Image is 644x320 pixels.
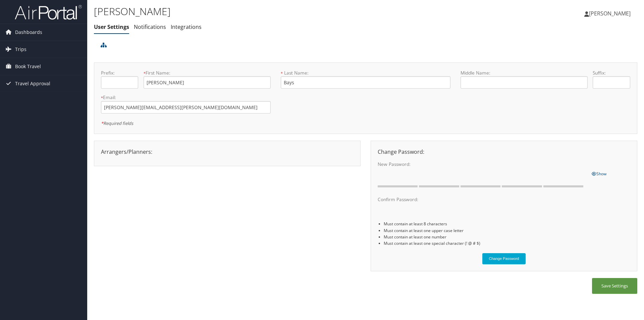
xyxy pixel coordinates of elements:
[96,148,359,156] div: Arrangers/Planners:
[281,70,450,76] label: Last Name:
[94,23,129,31] a: User Settings
[482,253,526,264] button: Change Password
[134,23,166,31] a: Notifications
[171,23,202,31] a: Integrations
[101,70,138,76] label: Prefix:
[461,70,588,76] label: Middle Name:
[15,58,41,75] span: Book Travel
[15,41,26,58] span: Trips
[378,161,586,168] label: New Password:
[384,240,630,246] li: Must contain at least one special character (! @ # $)
[101,94,271,101] label: Email:
[373,148,635,156] div: Change Password:
[584,3,637,24] a: [PERSON_NAME]
[15,75,50,92] span: Travel Approval
[101,120,133,126] em: Required fields
[15,4,82,20] img: airportal-logo.png
[592,278,637,294] button: Save Settings
[589,10,631,17] span: [PERSON_NAME]
[94,4,456,18] h1: [PERSON_NAME]
[15,24,42,41] span: Dashboards
[592,171,606,177] span: Show
[592,170,606,177] a: Show
[384,221,630,227] li: Must contain at least 8 characters
[384,234,630,240] li: Must contain at least one number
[593,70,630,76] label: Suffix:
[144,70,271,76] label: First Name:
[384,227,630,234] li: Must contain at least one upper case letter
[378,196,586,203] label: Confirm Password:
